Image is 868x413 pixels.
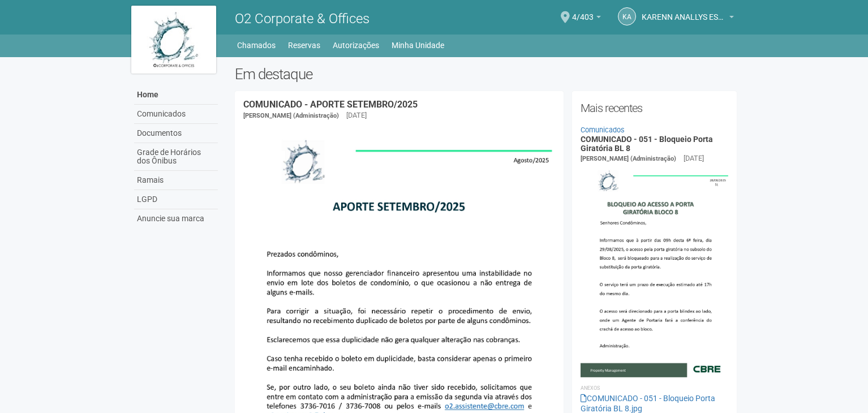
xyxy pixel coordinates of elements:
[243,112,339,119] span: [PERSON_NAME] (Administração)
[134,190,218,209] a: LGPD
[134,171,218,190] a: Ramais
[288,37,320,53] a: Reservas
[581,126,625,134] a: Comunicados
[581,383,728,393] li: Anexos
[346,110,367,121] div: [DATE]
[243,99,418,110] a: COMUNICADO - APORTE SETEMBRO/2025
[581,100,728,117] h2: Mais recentes
[572,2,594,21] span: 4/403
[134,143,218,171] a: Grade de Horários dos Ônibus
[618,7,636,25] a: KA
[237,37,276,53] a: Chamados
[581,155,676,162] span: [PERSON_NAME] (Administração)
[642,2,727,21] span: KARENN ANALLYS ESTELLA
[134,85,218,105] a: Home
[134,105,218,124] a: Comunicados
[134,209,218,228] a: Anuncie sua marca
[684,153,704,164] div: [DATE]
[333,37,379,53] a: Autorizações
[581,164,728,377] img: COMUNICADO%20-%20051%20-%20Bloqueio%20Porta%20Girat%C3%B3ria%20BL%208.jpg
[642,14,734,23] a: KARENN ANALLYS ESTELLA
[235,11,369,27] span: O2 Corporate & Offices
[235,66,737,83] h2: Em destaque
[581,394,715,413] a: COMUNICADO - 051 - Bloqueio Porta Giratória BL 8.jpg
[134,124,218,143] a: Documentos
[392,37,444,53] a: Minha Unidade
[581,135,713,152] a: COMUNICADO - 051 - Bloqueio Porta Giratória BL 8
[572,14,601,23] a: 4/403
[131,6,216,74] img: logo.jpg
